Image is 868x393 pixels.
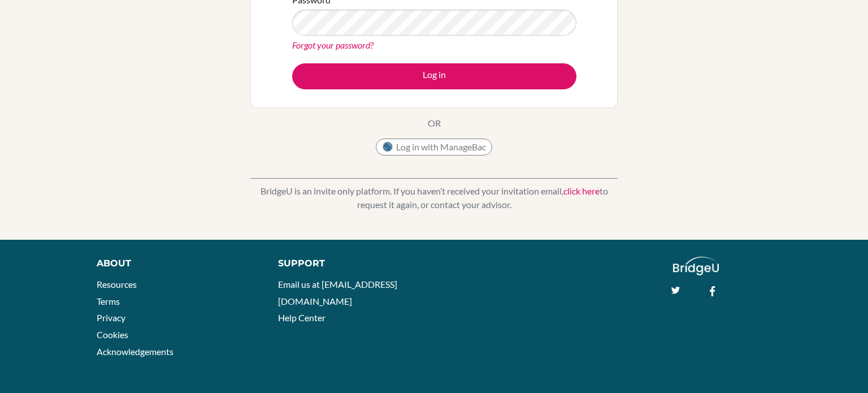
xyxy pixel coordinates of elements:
[97,312,125,323] a: Privacy
[292,63,576,89] button: Log in
[292,40,374,50] a: Forgot your password?
[278,279,397,306] a: Email us at [EMAIL_ADDRESS][DOMAIN_NAME]
[278,257,422,270] div: Support
[97,279,137,290] a: Resources
[97,296,120,306] a: Terms
[97,257,253,270] div: About
[250,184,618,211] p: BridgeU is an invite only platform. If you haven’t received your invitation email, to request it ...
[673,257,719,275] img: logo_white@2x-f4f0deed5e89b7ecb1c2cc34c3e3d731f90f0f143d5ea2071677605dd97b5244.png
[97,329,128,340] a: Cookies
[278,312,325,323] a: Help Center
[563,185,600,196] a: click here
[428,116,441,130] p: OR
[376,139,492,156] button: Log in with ManageBac
[97,346,173,357] a: Acknowledgements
